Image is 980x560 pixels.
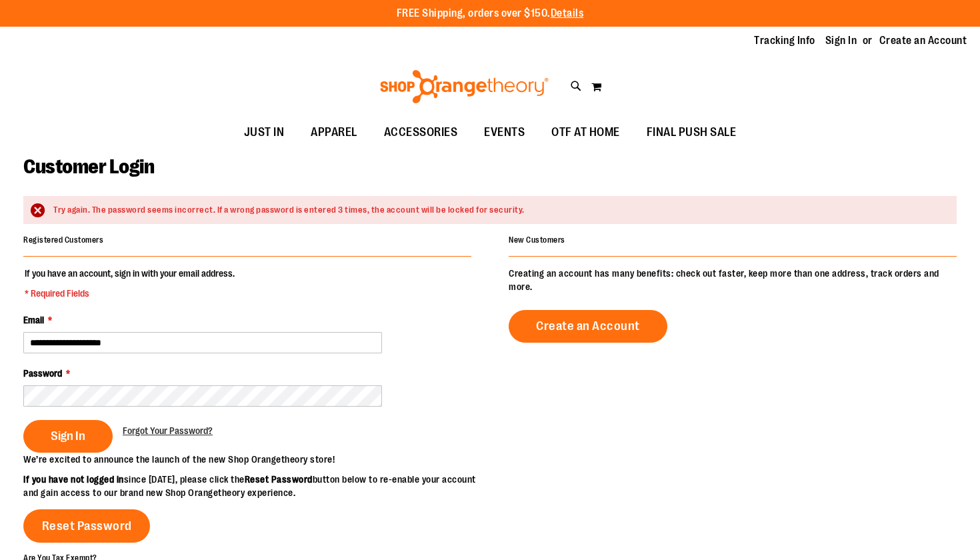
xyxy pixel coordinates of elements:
a: EVENTS [471,117,538,148]
span: FINAL PUSH SALE [647,117,737,147]
span: Create an Account [536,319,640,333]
a: APPAREL [297,117,371,148]
a: Create an Account [509,310,667,343]
strong: New Customers [509,235,565,245]
span: EVENTS [484,117,525,147]
a: OTF AT HOME [538,117,633,148]
a: Create an Account [879,33,967,48]
img: Shop Orangetheory [378,70,551,103]
button: Sign In [23,420,113,453]
a: JUST IN [231,117,298,148]
a: Forgot Your Password? [123,424,213,437]
span: Reset Password [42,519,132,533]
a: Tracking Info [754,33,815,48]
span: JUST IN [244,117,285,147]
p: Creating an account has many benefits: check out faster, keep more than one address, track orders... [509,267,957,293]
p: We’re excited to announce the launch of the new Shop Orangetheory store! [23,453,490,466]
a: ACCESSORIES [371,117,471,148]
div: Try again. The password seems incorrect. If a wrong password is entered 3 times, the account will... [53,204,943,217]
span: Forgot Your Password? [123,425,213,436]
span: Sign In [51,429,85,443]
span: * Required Fields [25,287,235,300]
a: FINAL PUSH SALE [633,117,750,148]
legend: If you have an account, sign in with your email address. [23,267,236,300]
span: OTF AT HOME [551,117,620,147]
a: Sign In [825,33,857,48]
a: Reset Password [23,509,150,543]
p: since [DATE], please click the button below to re-enable your account and gain access to our bran... [23,473,490,499]
span: ACCESSORIES [384,117,458,147]
a: Details [551,7,584,19]
strong: Registered Customers [23,235,103,245]
strong: If you have not logged in [23,474,124,485]
span: APPAREL [311,117,357,147]
span: Customer Login [23,155,154,178]
span: Email [23,315,44,325]
span: Password [23,368,62,379]
strong: Reset Password [245,474,313,485]
p: FREE Shipping, orders over $150. [397,6,584,21]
